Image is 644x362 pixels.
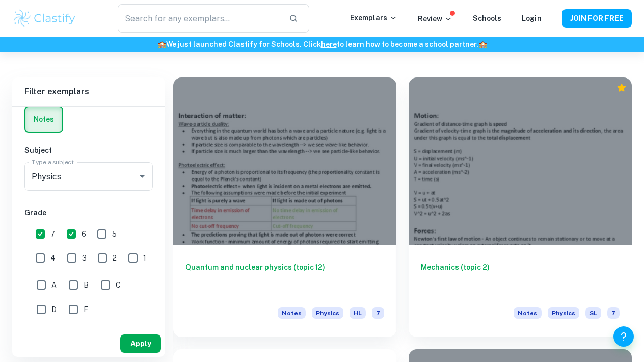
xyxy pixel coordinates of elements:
[607,307,620,319] span: 7
[24,207,153,218] h6: Grade
[112,228,117,240] span: 5
[585,307,601,319] span: SL
[84,279,89,291] span: B
[84,304,88,315] span: E
[312,307,343,319] span: Physics
[278,307,306,319] span: Notes
[12,77,165,106] h6: Filter exemplars
[116,279,121,291] span: C
[12,8,77,29] img: Clastify logo
[157,40,166,48] span: 🏫
[321,40,337,48] a: here
[514,307,542,319] span: Notes
[418,13,452,24] p: Review
[135,169,149,184] button: Open
[50,252,56,264] span: 4
[350,12,397,23] p: Exemplars
[51,304,57,315] span: D
[473,14,501,22] a: Schools
[372,307,384,319] span: 7
[173,77,396,337] a: Quantum and nuclear physics (topic 12)NotesPhysicsHL7
[522,14,542,22] a: Login
[562,9,632,28] button: JOIN FOR FREE
[616,83,627,93] div: Premium
[25,107,62,132] button: Notes
[421,262,620,295] h6: Mechanics (topic 2)
[24,145,153,156] h6: Subject
[409,77,632,337] a: Mechanics (topic 2)NotesPhysicsSL7
[50,228,55,240] span: 7
[32,158,74,166] label: Type a subject
[118,4,280,33] input: Search for any exemplars...
[350,307,366,319] span: HL
[478,40,487,48] span: 🏫
[2,39,642,50] h6: We just launched Clastify for Schools. Click to learn how to become a school partner.
[143,252,146,264] span: 1
[185,262,384,295] h6: Quantum and nuclear physics (topic 12)
[82,252,87,264] span: 3
[51,279,57,291] span: A
[613,326,634,347] button: Help and Feedback
[548,307,579,319] span: Physics
[120,334,161,353] button: Apply
[113,252,117,264] span: 2
[82,228,86,240] span: 6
